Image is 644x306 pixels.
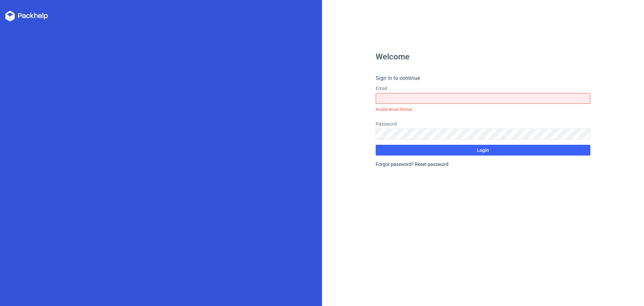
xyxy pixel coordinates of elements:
[376,74,590,82] h4: Sign in to continue
[376,53,590,61] h1: Welcome
[376,104,590,115] div: Invalid email format
[376,121,590,127] label: Password
[415,162,448,167] a: Reset password
[376,145,590,156] button: Login
[376,161,590,168] div: Forgot password?
[376,85,590,92] label: Email
[477,148,489,152] span: Login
